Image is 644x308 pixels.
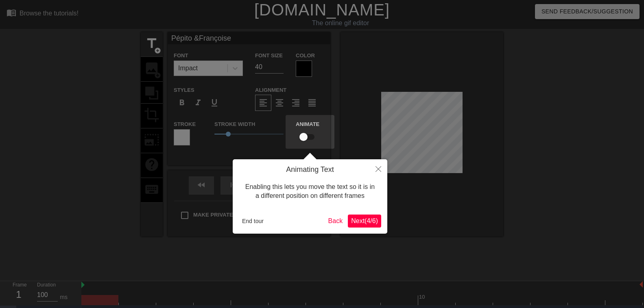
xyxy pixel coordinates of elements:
[348,215,381,228] button: Next
[239,215,267,227] button: End tour
[239,165,381,174] h4: Animating Text
[325,215,346,228] button: Back
[351,217,378,224] span: Next ( 4 / 6 )
[239,174,381,209] div: Enabling this lets you move the text so it is in a different position on different frames
[369,159,387,178] button: Close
